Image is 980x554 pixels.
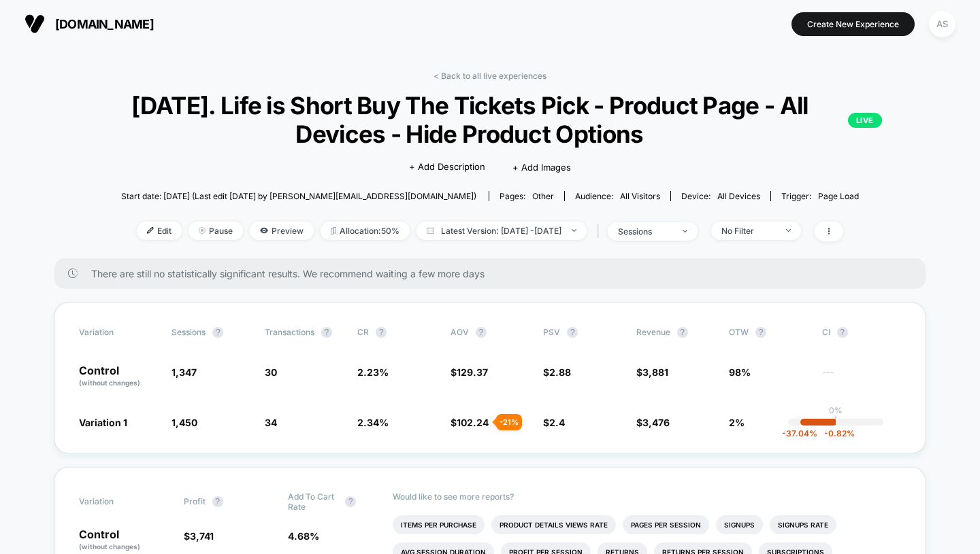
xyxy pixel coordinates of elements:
[147,227,154,234] img: edit
[434,71,546,81] a: < Back to all live experiences
[393,491,902,502] p: Would like to see more reports?
[55,17,154,31] span: [DOMAIN_NAME]
[829,405,843,415] p: 0%
[593,222,608,241] span: |
[265,327,314,337] span: Transactions
[451,417,489,428] span: $
[729,366,751,378] span: 98%
[212,496,223,507] button: ?
[786,229,791,232] img: end
[79,379,140,387] span: (without changes)
[636,327,670,337] span: Revenue
[572,229,576,232] img: end
[451,366,488,378] span: $
[549,366,571,378] span: 2.88
[822,327,897,338] span: CI
[532,191,554,201] span: other
[543,327,560,337] span: PSV
[623,515,709,534] li: Pages Per Session
[618,226,672,237] div: sessions
[171,366,197,378] span: 1,347
[457,366,488,378] span: 129.37
[575,191,660,201] div: Audience:
[543,417,565,428] span: $
[496,414,522,430] div: - 21 %
[190,530,214,542] span: 3,741
[925,10,960,38] button: AS
[670,191,770,201] span: Device:
[357,366,389,378] span: 2.23 %
[543,366,571,378] span: $
[729,417,745,428] span: 2%
[837,327,848,338] button: ?
[184,496,206,506] span: Profit
[770,515,836,534] li: Signups Rate
[848,113,882,128] p: LIVE
[265,366,277,378] span: 30
[121,191,476,201] span: Start date: [DATE] (Last edit [DATE] by [PERSON_NAME][EMAIL_ADDRESS][DOMAIN_NAME])
[636,417,670,428] span: $
[79,542,140,551] span: (without changes)
[721,226,776,236] div: No Filter
[822,368,901,388] span: ---
[500,191,554,201] div: Pages:
[393,515,485,534] li: Items Per Purchase
[171,417,197,428] span: 1,450
[79,529,170,552] p: Control
[250,222,314,240] span: Preview
[91,268,898,279] span: There are still no statistically significant results. We recommend waiting a few more days
[288,530,319,542] span: 4.68 %
[265,417,277,428] span: 34
[929,11,955,37] div: AS
[620,191,660,201] span: All Visitors
[184,530,214,542] span: $
[357,327,369,337] span: CR
[427,227,434,234] img: calendar
[331,227,336,235] img: rebalance
[716,515,763,534] li: Signups
[549,417,565,428] span: 2.4
[409,160,485,174] span: + Add Description
[755,327,766,338] button: ?
[98,91,882,148] span: [DATE]. Life is Short Buy The Tickets Pick - Product Page - All Devices - Hide Product Options
[376,327,387,338] button: ?
[781,191,859,201] div: Trigger:
[79,327,154,338] span: Variation
[189,222,243,240] span: Pause
[717,191,760,201] span: all devices
[642,366,668,378] span: 3,881
[567,327,578,338] button: ?
[834,415,837,426] p: |
[79,417,127,428] span: Variation 1
[321,222,410,240] span: Allocation: 50%
[476,327,487,338] button: ?
[20,13,158,35] button: [DOMAIN_NAME]
[357,417,389,428] span: 2.34 %
[729,327,804,338] span: OTW
[817,428,855,438] span: -0.82 %
[683,230,687,232] img: end
[782,428,817,438] span: -37.04 %
[79,491,154,512] span: Variation
[416,222,587,240] span: Latest Version: [DATE] - [DATE]
[345,496,356,507] button: ?
[137,222,182,240] span: Edit
[457,417,489,428] span: 102.24
[451,327,469,337] span: AOV
[512,162,571,173] span: + Add Images
[677,327,688,338] button: ?
[79,365,158,388] p: Control
[171,327,206,337] span: Sessions
[818,191,859,201] span: Page Load
[288,491,338,512] span: Add To Cart Rate
[791,12,915,36] button: Create New Experience
[321,327,332,338] button: ?
[212,327,223,338] button: ?
[24,14,45,34] img: Visually logo
[199,227,206,234] img: end
[491,515,616,534] li: Product Details Views Rate
[642,417,670,428] span: 3,476
[636,366,668,378] span: $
